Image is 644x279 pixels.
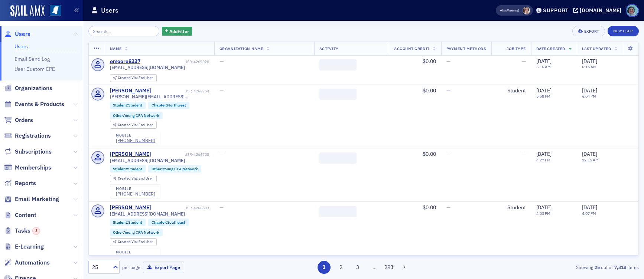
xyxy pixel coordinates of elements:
a: Student:Student [113,220,142,225]
span: Other : [152,166,163,171]
div: USR-4266728 [152,152,209,157]
div: 25 [92,263,108,271]
span: — [446,204,451,211]
a: Memberships [4,164,51,172]
label: per page [122,264,140,270]
span: $0.00 [423,87,436,94]
div: Created Via: End User [110,121,157,129]
time: 6:16 AM [536,64,551,69]
span: Profile [626,4,639,17]
span: Content [15,211,36,219]
div: Chapter: [148,102,189,109]
img: SailAMX [10,5,45,17]
div: Student: [110,102,146,109]
div: Showing out of items [461,264,639,270]
span: Add Filter [169,28,189,35]
div: USR-4267028 [142,59,209,64]
div: End User [118,76,153,80]
div: mobile [116,187,155,191]
span: Student : [113,220,128,225]
a: [PHONE_NUMBER] [116,138,155,143]
a: Other:Young CPA Network [113,230,159,235]
div: mobile [116,133,155,138]
span: [DATE] [582,87,597,94]
span: Email Marketing [15,195,59,203]
button: 3 [351,261,364,274]
span: — [522,151,526,157]
span: [PERSON_NAME][EMAIL_ADDRESS][PERSON_NAME][DOMAIN_NAME] [110,94,209,99]
span: Account Credit [394,46,429,51]
a: Registrations [4,132,51,140]
span: — [219,151,224,157]
span: Other : [113,230,124,235]
span: Created Via : [118,75,139,80]
div: Support [543,7,569,14]
a: Subscriptions [4,148,52,156]
a: New User [608,26,639,36]
span: [DATE] [536,58,552,65]
button: [DOMAIN_NAME] [573,8,624,13]
a: Chapter:Northwest [152,103,186,108]
span: Organizations [15,84,52,92]
div: End User [118,177,153,181]
span: [DATE] [582,151,597,157]
a: Student:Student [113,167,142,171]
span: [EMAIL_ADDRESS][DOMAIN_NAME] [110,65,185,70]
time: 6:04 PM [582,93,596,99]
div: Student [497,204,526,211]
span: … [368,264,378,270]
time: 4:07 PM [582,211,596,216]
span: — [522,58,526,65]
button: 1 [318,261,331,274]
a: [PERSON_NAME] [110,88,151,94]
div: USR-4266754 [152,89,209,93]
div: Created Via: End User [110,175,157,183]
a: Email Marketing [4,195,59,203]
time: 4:03 PM [536,211,550,216]
div: End User [118,240,153,244]
span: Last Updated [582,46,611,51]
button: 2 [334,261,347,274]
span: Memberships [15,164,51,172]
input: Search… [88,26,159,36]
div: End User [118,123,153,127]
span: Created Via : [118,176,139,181]
span: Chapter : [152,220,167,225]
a: Email Send Log [14,56,50,62]
span: [DATE] [536,151,552,157]
a: E-Learning [4,243,44,251]
span: Automations [15,259,50,267]
div: [PERSON_NAME] [110,204,151,211]
div: USR-4266683 [152,206,209,210]
a: [PHONE_NUMBER] [116,255,155,260]
div: mobile [116,250,155,255]
span: — [446,87,451,94]
div: Other: [110,229,163,236]
time: 5:58 PM [536,93,550,99]
a: [PERSON_NAME] [110,151,151,158]
h1: Users [101,6,118,15]
span: [EMAIL_ADDRESS][DOMAIN_NAME] [110,211,185,217]
span: Student : [113,102,128,108]
time: 4:27 PM [536,157,550,163]
span: Orders [15,116,33,124]
a: Tasks3 [4,227,40,235]
a: Users [4,30,30,38]
span: Organization Name [219,46,263,51]
span: [DATE] [536,87,552,94]
time: 12:15 AM [582,157,599,163]
span: ‌ [319,206,357,217]
span: Lydia Carlisle [523,7,530,14]
span: — [446,58,451,65]
a: Chapter:Southeast [152,220,185,225]
span: — [219,87,224,94]
span: — [446,151,451,157]
span: Job Type [507,46,526,51]
button: Export [572,26,605,36]
span: Users [15,30,30,38]
span: Payment Methods [446,46,486,51]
